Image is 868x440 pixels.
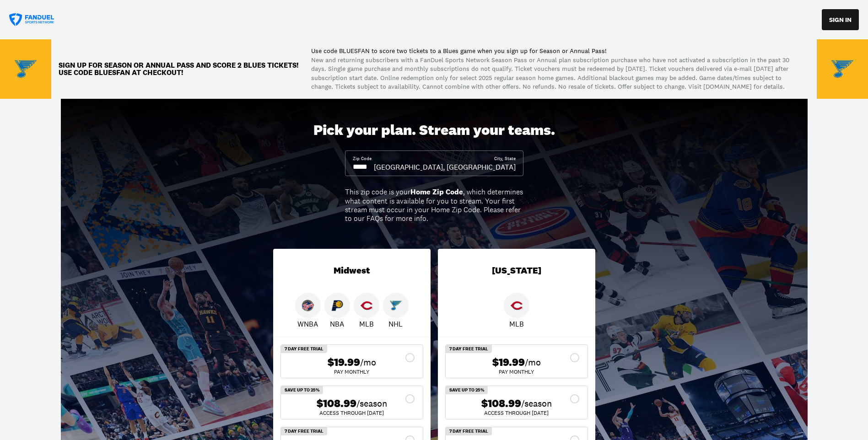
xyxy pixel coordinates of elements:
p: WNBA [297,318,318,329]
img: Fever [302,300,314,311]
div: Pick your plan. Stream your teams. [313,122,555,139]
span: /mo [360,356,376,369]
img: Team Logo [15,58,37,80]
button: SIGN IN [822,9,859,30]
div: ACCESS THROUGH [DATE] [453,410,580,416]
p: New and returning subscribers with a FanDuel Sports Network Season Pass or Annual plan subscripti... [311,56,802,91]
span: /mo [525,356,541,369]
div: ACCESS THROUGH [DATE] [288,410,415,416]
span: $108.99 [481,397,521,410]
p: Use code BLUESFAN to score two tickets to a Blues game when you sign up for Season or Annual Pass! [311,47,802,56]
img: Reds [511,300,523,311]
p: MLB [509,318,524,329]
div: SAVE UP TO 25% [446,386,488,394]
span: /season [356,397,387,410]
div: Zip Code [353,156,372,162]
div: [US_STATE] [438,249,595,293]
img: Blues [390,300,402,311]
span: $19.99 [328,356,360,369]
div: [GEOGRAPHIC_DATA], [GEOGRAPHIC_DATA] [374,162,516,172]
p: Sign up for Season or Annual Pass and score 2 Blues TICKETS! Use code BLUESFAN at checkout! [59,62,304,76]
span: $108.99 [317,397,356,410]
div: 7 Day Free Trial [446,345,492,353]
div: 7 Day Free Trial [281,345,327,353]
img: Team Logo [831,58,853,80]
div: SAVE UP TO 25% [281,386,323,394]
div: Pay Monthly [288,369,415,375]
span: /season [521,397,552,410]
div: 7 Day Free Trial [281,427,327,435]
div: City, State [494,156,516,162]
img: Pacers [331,300,343,311]
b: Home Zip Code [410,187,463,197]
p: NBA [330,318,344,329]
span: $19.99 [492,356,525,369]
div: 7 Day Free Trial [446,427,492,435]
div: Midwest [273,249,431,293]
img: Reds [361,300,372,311]
div: Pay Monthly [453,369,580,375]
p: NHL [388,318,403,329]
p: MLB [359,318,374,329]
div: This zip code is your , which determines what content is available for you to stream. Your first ... [345,188,523,223]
